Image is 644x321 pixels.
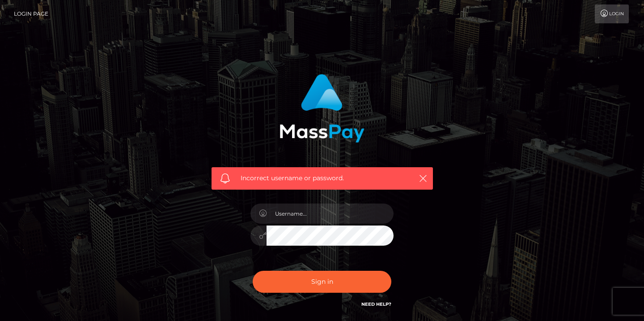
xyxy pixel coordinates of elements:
[361,301,391,307] a: Need Help?
[595,4,629,23] a: Login
[267,204,394,224] input: Username...
[253,271,391,293] button: Sign in
[241,174,404,183] span: Incorrect username or password.
[14,4,48,23] a: Login Page
[280,74,364,143] img: MassPay Login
